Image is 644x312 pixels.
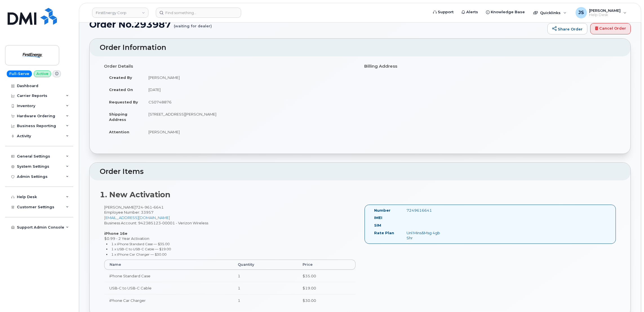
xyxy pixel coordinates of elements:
td: [PERSON_NAME] [143,71,356,84]
span: Alerts [466,9,478,15]
iframe: Messenger Launcher [619,287,640,308]
a: Support [429,6,458,18]
td: [STREET_ADDRESS][PERSON_NAME] [143,108,356,125]
span: Support [438,9,454,15]
th: Quantity [233,260,297,270]
div: Unl Mins&Msg 4gb Shr [402,230,447,241]
a: FirstEnergy Corp [92,8,148,18]
input: Find something... [156,8,241,18]
span: 6641 [152,205,164,209]
td: $19.00 [297,282,356,294]
strong: Created By [109,75,132,80]
span: JS [578,9,584,16]
a: Cancel Order [590,23,631,34]
td: CS0748876 [143,96,356,108]
th: Price [297,260,356,270]
td: 1 [233,270,297,282]
td: $35.00 [297,270,356,282]
label: SIM [374,223,381,228]
div: Jacob Shepherd [572,7,630,18]
td: USB-C to USB-C Cable [104,282,233,294]
a: Share Order [547,23,587,34]
div: 7249616641 [402,208,447,213]
small: (waiting for dealer) [174,19,212,28]
h4: Billing Address [364,64,616,69]
a: Knowledge Base [482,6,529,18]
a: [EMAIL_ADDRESS][DOMAIN_NAME] [104,215,170,220]
strong: Requested By [109,100,138,104]
td: [PERSON_NAME] [143,126,356,138]
h4: Order Details [104,64,356,69]
strong: Shipping Address [109,112,127,122]
strong: Created On [109,87,133,92]
div: Quicklinks [529,7,570,18]
label: IMEI [374,215,382,220]
small: 1 x iPhone Car Charger — $30.00 [111,252,166,256]
a: Alerts [458,6,482,18]
h2: Order Items [100,168,620,176]
td: iPhone Car Charger [104,294,233,307]
strong: Attention [109,130,129,134]
td: $30.00 [297,294,356,307]
label: Number [374,208,390,213]
span: Employee Number: 33957 [104,210,154,214]
h1: Order No.293987 [89,19,545,29]
small: 1 x USB-C to USB-C Cable — $19.00 [111,247,171,251]
span: Help Desk [589,13,621,17]
strong: iPhone 16e [104,231,127,236]
h2: Order Information [100,44,620,52]
div: [PERSON_NAME] Business Account: 942385123-00001 - Verizon Wireless $0.99 - 2 Year Activation [100,205,360,312]
td: [DATE] [143,83,356,96]
span: 961 [143,205,152,209]
label: Rate Plan [374,230,394,236]
td: iPhone Standard Case [104,270,233,282]
span: Quicklinks [540,10,561,15]
small: 1 x iPhone Standard Case — $35.00 [111,242,170,246]
strong: 1. New Activation [100,190,170,199]
th: Name [104,260,233,270]
td: 1 [233,282,297,294]
span: Knowledge Base [491,9,525,15]
span: [PERSON_NAME] [589,8,621,13]
td: 1 [233,294,297,307]
span: 724 [136,205,164,209]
